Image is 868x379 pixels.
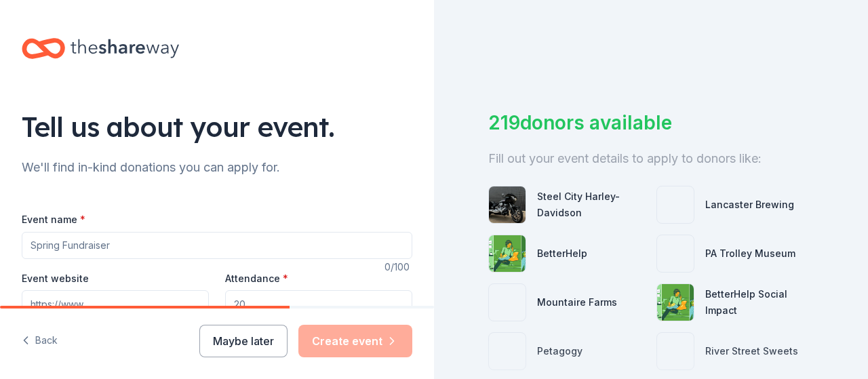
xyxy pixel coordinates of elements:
[22,157,412,178] div: We'll find in-kind donations you can apply for.
[225,290,412,317] input: 20
[22,213,85,226] label: Event name
[22,272,89,285] label: Event website
[705,245,795,262] div: PA Trolley Museum
[488,148,814,169] div: Fill out your event details to apply to donors like:
[657,186,694,223] img: photo for Lancaster Brewing
[657,235,694,272] img: photo for PA Trolley Museum
[537,245,587,262] div: BetterHelp
[537,294,617,311] div: Mountaire Farms
[489,284,526,321] img: photo for Mountaire Farms
[705,197,794,213] div: Lancaster Brewing
[22,108,412,146] div: Tell us about your event.
[537,188,646,221] div: Steel City Harley-Davidson
[22,327,58,355] button: Back
[657,284,694,321] img: photo for BetterHelp Social Impact
[489,186,526,223] img: photo for Steel City Harley-Davidson
[22,290,209,317] input: https://www...
[489,235,526,272] img: photo for BetterHelp
[199,325,288,357] button: Maybe later
[705,286,814,319] div: BetterHelp Social Impact
[225,272,288,285] label: Attendance
[488,108,814,137] div: 219 donors available
[384,259,412,275] div: 0 /100
[22,232,412,259] input: Spring Fundraiser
